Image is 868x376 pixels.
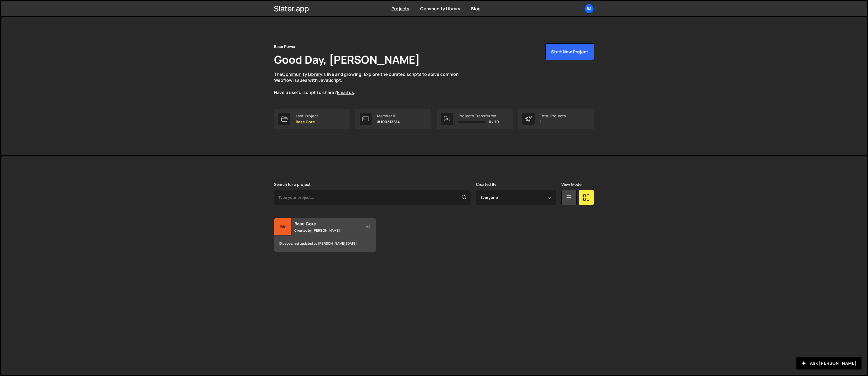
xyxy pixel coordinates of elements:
div: Projects Transferred [458,114,499,118]
label: View Mode [561,182,581,187]
div: Total Projects [540,114,566,118]
div: Base Power [274,43,296,50]
a: Blog [471,6,481,12]
p: Base Core [296,120,318,124]
span: 0 / 10 [489,120,499,124]
a: Ba Base Core Created by [PERSON_NAME] 10 pages, last updated by [PERSON_NAME] [DATE] [274,218,376,252]
a: Community Library [420,6,460,12]
h1: Good Day, [PERSON_NAME] [274,52,420,67]
input: Type your project... [274,190,471,205]
a: Ba [584,4,594,14]
p: 1 [540,120,566,124]
a: Community Library [282,71,322,77]
p: #100313614 [377,120,400,124]
button: Start New Project [545,43,594,60]
p: The is live and growing. Explore the curated scripts to solve common Webflow issues with JavaScri... [274,71,469,96]
small: Created by [PERSON_NAME] [294,228,360,233]
h2: Base Core [294,221,360,227]
div: Ba [274,218,291,235]
label: Created By [476,182,497,187]
div: Last Project [296,114,318,118]
a: Projects [391,6,409,12]
div: Member ID [377,114,400,118]
a: Last Project Base Core [274,109,350,129]
label: Search for a project [274,182,311,187]
button: Ask [PERSON_NAME] [796,357,861,369]
a: Email us [337,89,354,95]
div: 10 pages, last updated by [PERSON_NAME] [DATE] [274,235,376,252]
